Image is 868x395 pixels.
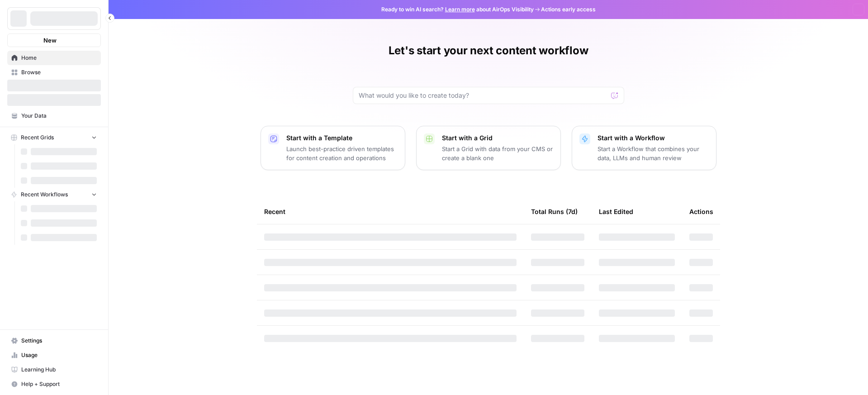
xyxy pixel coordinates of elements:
span: Usage [21,351,97,359]
span: Ready to win AI search? about AirOps Visibility [381,5,534,14]
a: Home [7,51,101,65]
div: Last Edited [599,199,633,224]
button: Recent Grids [7,131,101,144]
p: Start with a Template [286,133,398,143]
button: New [7,33,101,47]
p: Start with a Grid [442,133,553,143]
button: Recent Workflows [7,188,101,201]
span: Actions early access [541,5,596,14]
a: Your Data [7,109,101,123]
div: Actions [689,199,713,224]
a: Usage [7,348,101,362]
button: Help + Support [7,377,101,391]
p: Launch best-practice driven templates for content creation and operations [286,144,398,162]
p: Start a Workflow that combines your data, LLMs and human review [598,144,709,162]
span: Recent Grids [21,133,54,142]
p: Start with a Workflow [598,133,709,143]
span: Settings [21,337,97,345]
a: Learning Hub [7,362,101,377]
span: Home [21,54,97,62]
a: Browse [7,65,101,80]
a: Settings [7,333,101,348]
p: Start a Grid with data from your CMS or create a blank one [442,144,553,162]
span: Your Data [21,112,97,120]
div: Total Runs (7d) [531,199,578,224]
button: Start with a TemplateLaunch best-practice driven templates for content creation and operations [261,126,405,170]
span: Learning Hub [21,366,97,374]
button: Start with a GridStart a Grid with data from your CMS or create a blank one [416,126,561,170]
div: Recent [264,199,517,224]
a: Learn more [445,6,475,13]
span: Recent Workflows [21,190,68,199]
span: New [43,36,57,45]
button: Start with a WorkflowStart a Workflow that combines your data, LLMs and human review [572,126,716,170]
span: Browse [21,68,97,76]
h1: Let's start your next content workflow [389,43,588,58]
span: Help + Support [21,380,97,388]
input: What would you like to create today? [359,91,607,100]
